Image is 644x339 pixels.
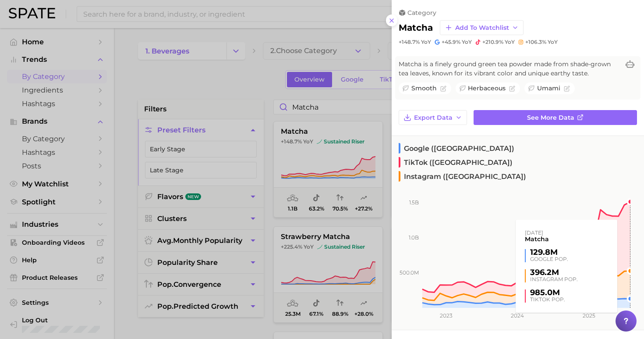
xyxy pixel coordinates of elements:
span: YoY [421,39,431,46]
h2: matcha [399,22,433,33]
span: TikTok ([GEOGRAPHIC_DATA]) [399,157,513,168]
button: Flag as miscategorized or irrelevant [440,86,446,92]
span: umami [537,84,560,93]
tspan: 2024 [511,312,524,319]
span: +45.9% [442,39,460,45]
button: Export Data [399,110,467,125]
span: category [407,9,436,17]
span: Instagram ([GEOGRAPHIC_DATA]) [399,171,526,182]
tspan: 2025 [583,312,595,319]
span: Export Data [414,114,453,121]
span: +210.9% [482,39,503,45]
tspan: 2023 [440,312,453,319]
span: See more data [527,114,574,121]
span: +106.3% [525,39,546,45]
span: smooth [411,84,437,93]
button: Add to Watchlist [440,20,524,35]
button: Flag as miscategorized or irrelevant [509,86,515,92]
span: Matcha is a finely ground green tea powder made from shade-grown tea leaves, known for its vibran... [399,60,619,78]
span: +148.7% [399,39,420,45]
span: YoY [548,39,558,46]
a: See more data [474,110,637,125]
span: YoY [505,39,515,46]
span: Google ([GEOGRAPHIC_DATA]) [399,143,514,153]
button: Flag as miscategorized or irrelevant [564,86,570,92]
span: Add to Watchlist [455,24,509,32]
span: YoY [462,39,472,46]
span: herbaceous [468,84,506,93]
